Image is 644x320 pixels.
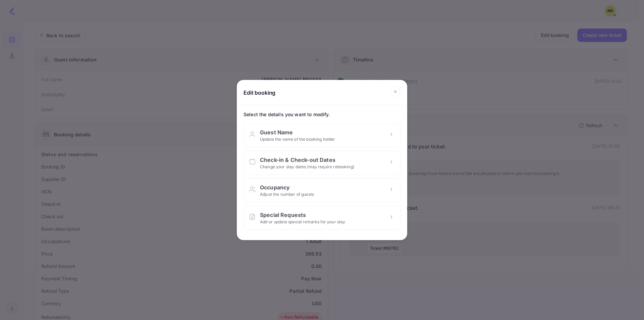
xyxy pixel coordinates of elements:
div: Occupancy [260,183,314,191]
div: Add or update special remarks for your stay [260,219,345,225]
div: Guest Name [260,128,335,136]
div: Update the name of the booking holder [260,136,335,142]
div: Check-in & Check-out Dates [260,156,354,164]
div: Edit booking [244,89,275,96]
div: Change your stay dates (may require rebooking) [260,164,354,170]
div: Adjust the number of guests [260,191,314,197]
div: Special Requests [260,211,345,219]
div: Select the details you want to modify. [244,111,400,118]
